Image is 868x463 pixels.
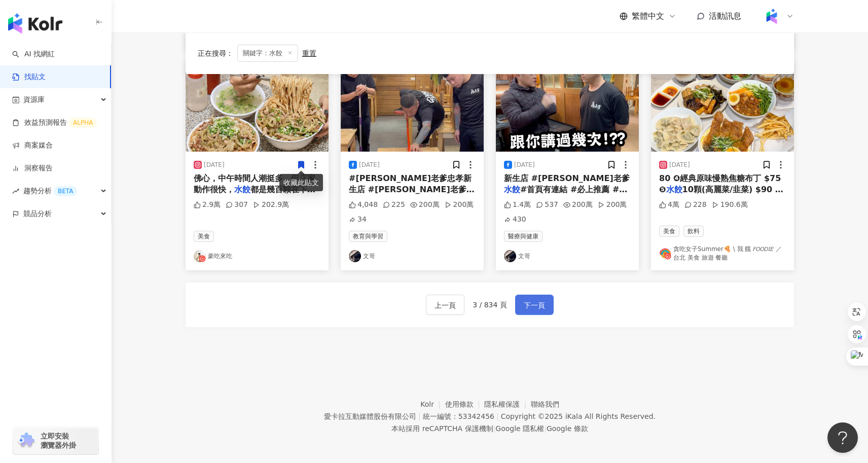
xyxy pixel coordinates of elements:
span: 3 / 834 頁 [473,301,507,309]
span: 新生店 #[PERSON_NAME]老爹 [504,173,630,183]
button: 下一頁 [515,295,554,315]
div: 200萬 [563,200,593,210]
span: rise [12,188,19,195]
img: KOL Avatar [194,250,206,262]
a: 效益預測報告ALPHA [12,118,97,128]
div: [DATE] [514,161,535,169]
span: 立即安裝 瀏覽器外掛 [41,432,76,450]
div: [DATE] [359,161,380,169]
button: 上一頁 [426,295,464,315]
mark: 水餃 [666,185,682,194]
span: 活動訊息 [709,11,741,21]
span: 80 ❹經典原味慢熟焦糖布丁 $75 ❺ [659,173,781,194]
span: | [493,424,496,433]
a: KOL Avatar文哥 [504,250,631,262]
a: searchAI 找網紅 [12,49,55,59]
span: 教育與學習 [349,231,387,242]
div: 307 [226,200,248,210]
span: | [496,412,499,420]
button: 商業合作 [186,61,329,152]
img: post-image [341,61,484,152]
div: 228 [684,200,707,210]
span: 10顆(高麗菜/韭菜) $90 ❻炸 [659,185,783,205]
button: 商業合作 [496,61,639,152]
div: [DATE] [204,161,225,169]
img: logo [8,13,62,33]
a: 商案媒合 [12,140,53,151]
div: 統一編號：53342456 [423,412,494,420]
img: chrome extension [16,433,36,449]
a: 使用條款 [445,400,485,408]
span: 繁體中文 [632,11,664,22]
span: 飲料 [683,226,704,237]
div: 4,048 [349,200,378,210]
a: KOL Avatar文哥 [349,250,476,262]
span: 下一頁 [524,299,545,311]
mark: 水餃 [504,185,520,194]
a: chrome extension立即安裝 瀏覽器外掛 [13,427,98,454]
a: iKala [565,412,583,420]
div: 愛卡拉互動媒體股份有限公司 [324,412,416,420]
img: KOL Avatar [504,250,516,262]
div: 收藏此貼文 [279,174,323,191]
a: 找貼文 [12,72,46,82]
img: post-image [496,61,639,152]
div: 34 [349,215,367,225]
div: 190.6萬 [712,200,748,210]
span: 競品分析 [23,202,52,225]
a: 洞察報告 [12,163,53,173]
mark: 水餃 [234,185,250,194]
img: post-image [186,61,329,152]
div: 4萬 [659,200,679,210]
span: 美食 [194,231,214,242]
img: Kolr%20app%20icon%20%281%29.png [762,7,781,26]
div: BETA [54,186,77,196]
span: 美食 [659,226,679,237]
button: 商業合作 [651,61,794,152]
div: 重置 [302,49,316,57]
a: 隱私權保護 [484,400,531,408]
div: 225 [383,200,405,210]
span: 佛心，中午時間人潮挺多，但店家動作很快， [194,173,315,194]
span: 都是幾百顆在下，才能應付人潮 榨菜 [194,185,315,205]
span: 上一頁 [435,299,456,311]
img: KOL Avatar [659,247,671,260]
a: KOL Avatar豪吃來吃 [194,250,320,262]
img: KOL Avatar [349,250,361,262]
span: | [418,412,421,420]
span: 資源庫 [23,88,45,111]
span: #[PERSON_NAME]老爹忠孝新生店 #[PERSON_NAME]老爹 [349,173,475,194]
div: Copyright © 2025 All Rights Reserved. [501,412,656,420]
a: Google 條款 [547,424,588,433]
div: 1.4萬 [504,200,531,210]
div: 2.9萬 [194,200,221,210]
a: 聯絡我們 [531,400,559,408]
div: [DATE] [669,161,690,169]
span: 本站採用 reCAPTCHA 保護機制 [391,422,588,435]
a: Google 隱私權 [495,424,544,433]
span: #首頁有連結 #必上推薦 #一定上推薦 [504,185,627,205]
span: 趨勢分析 [23,180,77,202]
span: | [544,424,547,433]
span: 醫療與健康 [504,231,542,242]
span: 正在搜尋 ： [198,49,233,57]
iframe: Help Scout Beacon - Open [827,422,858,453]
div: 430 [504,215,526,225]
a: KOL Avatar貪吃女子Summer🍕 \ 我 餓 𝘍𝘖𝘖𝘋𝘐𝘌 ／ 台北 美食 旅遊 餐廳 [659,245,786,262]
div: 200萬 [445,200,474,210]
div: 202.9萬 [253,200,289,210]
img: post-image [651,61,794,152]
a: Kolr [420,400,445,408]
div: 200萬 [598,200,627,210]
div: 200萬 [410,200,440,210]
span: 關鍵字：水餃 [237,45,298,62]
div: 537 [536,200,558,210]
button: 商業合作 [341,61,484,152]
